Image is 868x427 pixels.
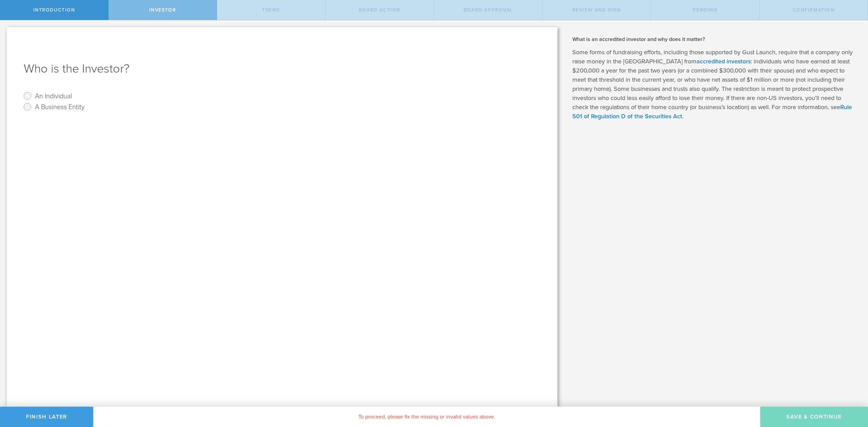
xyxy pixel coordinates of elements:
a: Rule 501 of Regulation D of the Securities Act [572,103,852,120]
span: Board Action [359,7,400,13]
a: accredited investors [696,58,751,65]
span: Confirmation [793,7,835,13]
span: Review and Sign [572,7,621,13]
p: Some forms of fundraising efforts, including those supported by Gust Launch, require that a compa... [572,48,858,121]
button: Save & Continue [760,407,868,427]
span: Pending [693,7,717,13]
label: A Business Entity [35,102,85,111]
span: terms [262,7,280,13]
iframe: Chat Widget [834,374,868,407]
span: Board Approval [463,7,513,13]
div: To proceed, please fix the missing or invalid values above. [93,407,760,427]
h1: Who is the Investor? [24,61,540,77]
h2: What is an accredited investor and why does it matter? [572,36,858,43]
span: Introduction [33,7,75,13]
span: Investor [149,7,176,13]
label: An Individual [35,91,72,101]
